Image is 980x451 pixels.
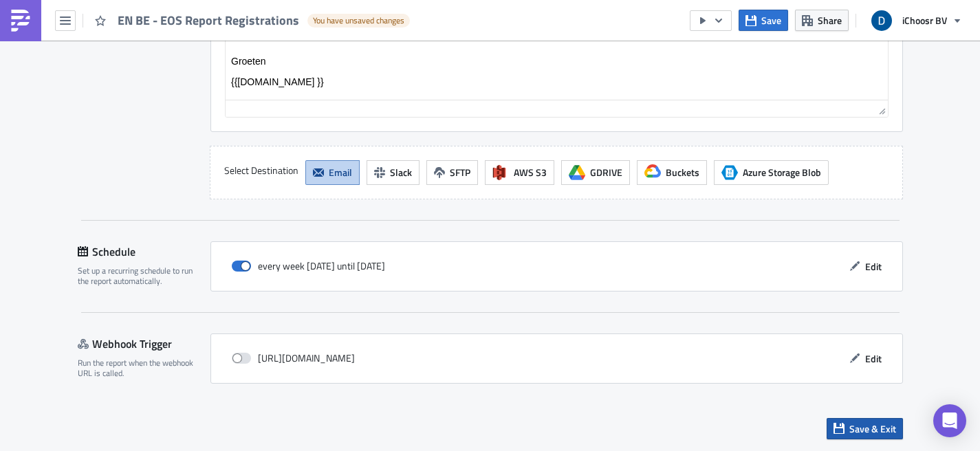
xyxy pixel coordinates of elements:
[10,10,32,32] img: PushMetrics
[721,164,738,181] span: Azure Storage Blob
[514,165,547,179] span: AWS S3
[329,165,352,179] span: Email
[6,5,657,185] body: Rich Text Area. Press ALT-0 for help.
[224,160,298,181] label: Select Destination
[561,160,630,185] button: GDRIVE
[6,5,657,60] div: Beste In bijlage [PERSON_NAME] een overzicht met de actuele status van de groepsaankoop [PERSON_N...
[232,256,385,276] div: every week [DATE] until [DATE]
[865,259,882,274] span: Edit
[795,10,849,31] button: Share
[827,418,903,439] button: Save & Exit
[485,160,554,185] button: AWS S3
[78,265,202,287] div: Set up a recurring schedule to run the report automatically.
[78,357,202,379] div: Run the report when the webhook URL is called.
[590,165,622,179] span: GDRIVE
[873,100,888,117] div: Resize
[232,348,355,368] div: [URL][DOMAIN_NAME]
[865,351,882,366] span: Edit
[118,12,301,28] span: EN BE - EOS Report Registrations
[367,160,420,185] button: Slack
[739,10,788,31] button: Save
[78,333,210,354] div: Webhook Trigger
[6,82,657,93] div: Groeten
[818,13,842,27] span: Share
[78,241,210,262] div: Schedule
[666,165,699,179] span: Buckets
[305,160,360,185] button: Email
[313,15,404,26] span: You have unsaved changes
[933,404,966,437] div: Open Intercom Messenger
[450,165,470,179] span: SFTP
[902,13,947,27] span: iChoosr BV
[743,165,821,179] span: Azure Storage Blob
[849,421,896,436] span: Save & Exit
[637,160,707,185] button: Buckets
[863,5,970,36] button: iChoosr BV
[761,13,781,27] span: Save
[870,9,893,32] img: Avatar
[6,103,657,114] p: {{[DOMAIN_NAME] }}
[842,348,889,369] button: Edit
[714,160,829,185] button: Azure Storage BlobAzure Storage Blob
[390,165,412,179] span: Slack
[426,160,478,185] button: SFTP
[842,256,889,277] button: Edit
